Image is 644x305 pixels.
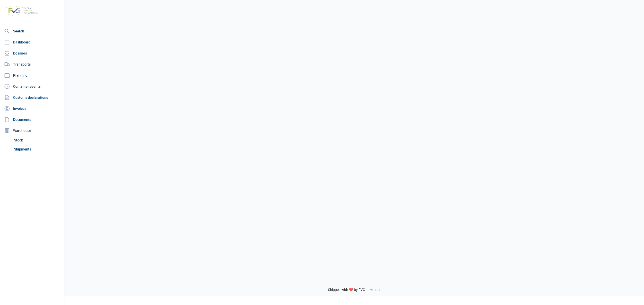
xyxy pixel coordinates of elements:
[2,92,62,103] a: Customs declarations
[2,59,62,69] a: Transports
[2,104,62,114] a: Invoices
[2,26,62,36] a: Search
[12,136,62,145] a: Stock
[2,126,62,136] div: Warehouse
[2,70,62,80] a: Planning
[367,288,368,292] span: -
[2,48,62,58] a: Dossiers
[2,81,62,91] a: Container events
[328,288,365,292] span: Shipped with ❤️ by FVG
[370,288,380,292] span: v1.1.34
[2,115,62,125] a: Documents
[2,37,62,47] a: Dashboard
[12,145,62,154] a: Shipments
[4,4,40,18] img: FVG - Global freight forwarding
